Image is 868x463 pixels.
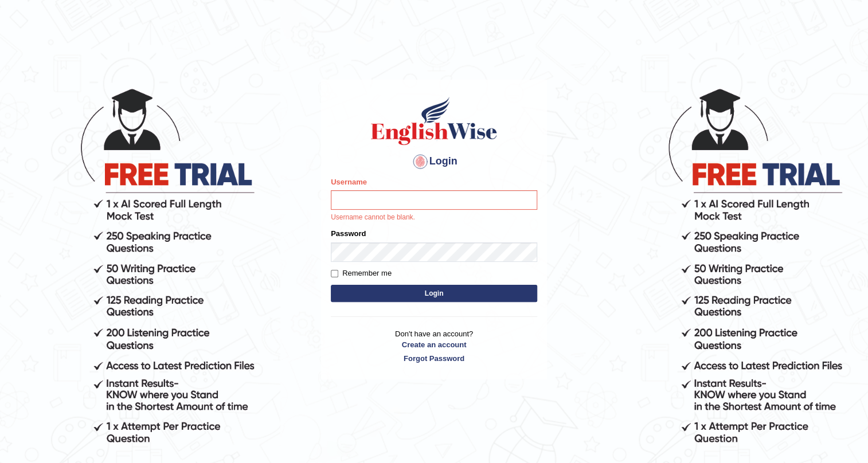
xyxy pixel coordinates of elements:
p: Username cannot be blank. [331,213,537,223]
p: Don't have an account? [331,328,537,364]
a: Create an account [331,339,537,350]
label: Remember me [331,268,392,279]
img: Logo of English Wise sign in for intelligent practice with AI [369,95,499,147]
h4: Login [331,152,537,171]
label: Password [331,228,366,239]
label: Username [331,176,367,187]
a: Forgot Password [331,353,537,364]
button: Login [331,285,537,302]
input: Remember me [331,270,338,277]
